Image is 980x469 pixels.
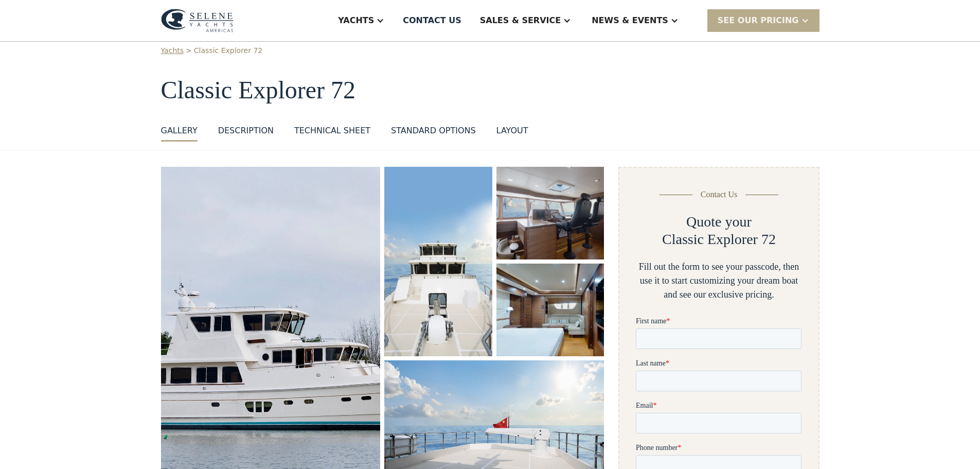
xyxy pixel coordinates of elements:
[3,418,9,424] input: Yes, I'd like to receive SMS updates.Reply STOP to unsubscribe at any time.
[701,188,738,201] div: Contact Us
[3,450,9,457] input: I want to subscribe to your Newsletter.Unsubscribe any time by clicking the link at the bottom of...
[718,14,799,27] div: SEE Our Pricing
[161,125,198,137] div: GALLERY
[686,213,752,231] h2: Quote your
[496,264,604,356] a: open lightbox
[496,125,528,137] div: layout
[1,385,160,403] span: We respect your time - only the good stuff, never spam.
[218,125,274,142] a: DESCRIPTION
[338,14,374,27] div: Yachts
[12,418,123,426] strong: Yes, I'd like to receive SMS updates.
[707,9,819,31] div: SEE Our Pricing
[496,125,528,142] a: layout
[3,418,159,435] span: Reply STOP to unsubscribe at any time.
[161,9,234,32] img: logo
[3,450,94,467] strong: I want to subscribe to your Newsletter.
[194,45,262,56] a: Classic Explorer 72
[161,125,198,142] a: GALLERY
[496,264,604,356] img: Luxury trawler yacht interior featuring a spacious cabin with a comfortable bed, modern sofa, and...
[592,14,668,27] div: News & EVENTS
[391,125,476,137] div: standard options
[161,77,819,104] h1: Classic Explorer 72
[636,260,801,302] div: Fill out the form to see your passcode, then use it to start customizing your dream boat and see ...
[294,125,370,137] div: Technical sheet
[384,167,492,356] a: open lightbox
[391,125,476,142] a: standard options
[218,125,274,137] div: DESCRIPTION
[403,14,461,27] div: Contact US
[1,351,164,378] span: Tick the box below to receive occasional updates, exclusive offers, and VIP access via text message.
[496,167,604,259] a: open lightbox
[662,231,776,248] h2: Classic Explorer 72
[294,125,370,142] a: Technical sheet
[186,45,192,56] div: >
[161,45,184,56] a: Yachts
[480,14,561,27] div: Sales & Service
